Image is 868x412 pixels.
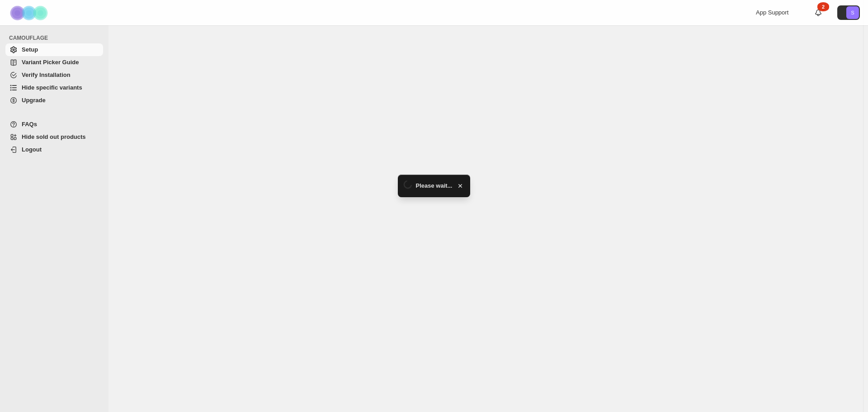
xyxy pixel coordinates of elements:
span: Avatar with initials S [846,6,859,19]
div: 2 [817,2,829,11]
a: Hide sold out products [5,131,103,143]
a: Variant Picker Guide [5,56,103,69]
span: Logout [22,146,42,153]
a: Logout [5,143,103,156]
span: Verify Installation [22,71,71,78]
a: Hide specific variants [5,81,103,94]
span: Variant Picker Guide [22,59,79,66]
span: Setup [22,46,38,53]
a: 2 [814,8,823,17]
span: CAMOUFLAGE [9,34,104,42]
span: App Support [756,9,788,16]
img: Camouflage [7,0,52,25]
text: S [851,10,854,15]
span: Hide sold out products [22,133,86,140]
span: Please wait... [416,181,453,190]
span: FAQs [22,121,37,128]
button: Avatar with initials S [837,5,860,20]
a: FAQs [5,118,103,131]
a: Setup [5,43,103,56]
a: Verify Installation [5,69,103,81]
a: Upgrade [5,94,103,107]
span: Hide specific variants [22,84,82,91]
span: Upgrade [22,97,46,104]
